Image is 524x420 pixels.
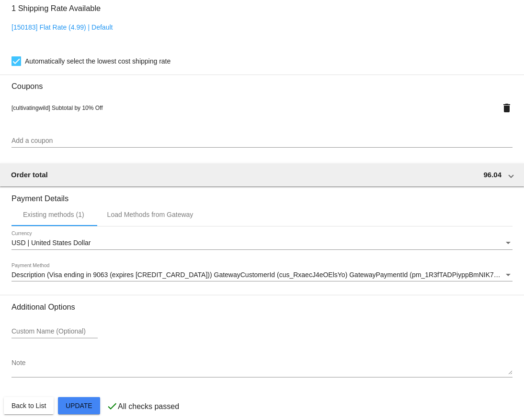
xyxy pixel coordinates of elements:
[58,397,100,414] button: Update
[107,211,194,218] div: Load Methods from Gateway
[11,187,513,203] h3: Payment Details
[11,105,103,111] span: [cultivatingwild] Subtotal by 10% Off
[4,397,54,414] button: Back to List
[11,171,48,179] span: Order total
[11,137,513,145] input: Add a coupon
[11,75,513,91] h3: Coupons
[106,400,118,412] mat-icon: check
[11,328,98,335] input: Custom Name (Optional)
[11,23,113,31] a: [150183] Flat Rate (4.99) | Default
[23,211,84,218] div: Existing methods (1)
[501,102,513,114] mat-icon: delete
[11,302,513,312] h3: Additional Options
[11,271,516,279] span: Description (Visa ending in 9063 (expires [CREDIT_CARD_DATA])) GatewayCustomerId (cus_RxaecJ4eOEl...
[25,55,171,67] span: Automatically select the lowest cost shipping rate
[11,239,91,247] span: USD | United States Dollar
[11,402,46,409] span: Back to List
[118,402,179,411] p: All checks passed
[66,402,92,409] span: Update
[11,239,513,247] mat-select: Currency
[11,271,513,279] mat-select: Payment Method
[483,171,501,179] span: 96.04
